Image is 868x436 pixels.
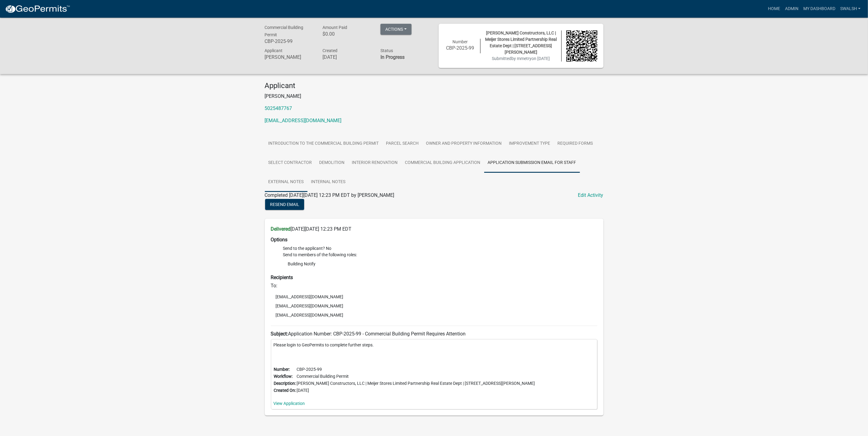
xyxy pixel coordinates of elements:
h6: $0.00 [322,31,371,37]
strong: Delivered [271,226,291,232]
span: [PERSON_NAME] Constructors, LLC | Meijer Stores Limited Partnership Real Estate Dept | [STREET_AD... [485,30,557,55]
h6: [PERSON_NAME] [265,54,314,60]
h6: [DATE] [322,54,371,60]
li: Send to members of the following roles: [283,252,597,270]
strong: Options [271,237,288,243]
span: Submitted on [DATE] [492,56,550,61]
h6: Application Number: CBP-2025-99 - Commercial Building Permit Requires Attention [271,331,597,337]
span: Status [380,48,393,53]
a: Admin [783,3,801,15]
li: [EMAIL_ADDRESS][DOMAIN_NAME] [271,310,597,320]
h6: [DATE][DATE] 12:23 PM EDT [271,226,597,232]
h6: CBP-2025-99 [445,45,476,51]
img: QR code [566,30,597,62]
button: Resend Email [265,199,304,210]
a: Introduction to the Commercial Building Permit [265,134,383,154]
td: Commercial Building Permit [297,373,535,380]
span: Created [322,48,337,53]
span: Resend Email [270,202,299,207]
a: Owner and Property Information [423,134,506,154]
a: External Notes [265,172,308,192]
button: Actions [380,24,412,35]
td: CBP-2025-99 [297,366,535,373]
b: Workflow: [274,374,293,379]
a: Internal Notes [308,172,349,192]
a: Improvement Type [506,134,554,154]
li: Building Notify [283,259,597,268]
span: Amount Paid [322,25,347,30]
a: Required Forms [554,134,597,154]
span: Commercial Building Permit [265,25,304,37]
a: Parcel search [383,134,423,154]
a: Demolition [316,153,348,173]
b: Number: [274,367,290,372]
p: [PERSON_NAME] [265,93,603,100]
li: Send to the applicant? No [283,245,597,252]
a: swalsh [838,3,863,15]
span: Number [452,39,468,44]
h6: To: [271,283,597,289]
span: Applicant [265,48,283,53]
span: Completed [DATE][DATE] 12:23 PM EDT by [PERSON_NAME] [265,192,394,198]
td: [PERSON_NAME] Constructors, LLC | Meijer Stores Limited Partnership Real Estate Dept | [STREET_AD... [297,380,535,387]
td: [DATE] [297,387,535,394]
strong: Recipients [271,275,293,280]
a: Select contractor [265,153,316,173]
p: Please login to GeoPermits to complete further steps. [274,342,595,348]
strong: In Progress [380,54,405,60]
a: Edit Activity [578,192,603,199]
span: by mmetry [512,56,532,61]
a: 5025487767 [265,105,292,111]
b: Created On: [274,388,296,393]
li: [EMAIL_ADDRESS][DOMAIN_NAME] [271,301,597,310]
a: My Dashboard [801,3,838,15]
strong: Subject: [271,331,288,337]
a: Home [765,3,783,15]
a: View Application [274,401,305,406]
b: Description: [274,381,296,386]
a: Application Submission Email for Staff [484,153,580,173]
h6: CBP-2025-99 [265,38,314,44]
h4: Applicant [265,81,603,90]
li: [EMAIL_ADDRESS][DOMAIN_NAME] [271,292,597,301]
a: [EMAIL_ADDRESS][DOMAIN_NAME] [265,118,342,123]
a: Commercial Building Application [402,153,484,173]
a: Interior Renovation [348,153,402,173]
